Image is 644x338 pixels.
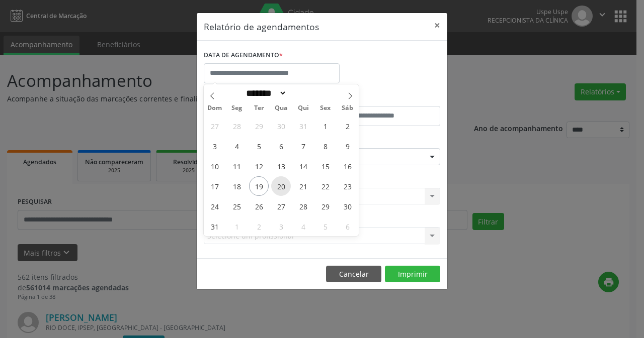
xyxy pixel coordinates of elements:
[293,216,313,236] span: Setembro 4, 2025
[338,216,357,236] span: Setembro 6, 2025
[271,196,291,216] span: Agosto 27, 2025
[249,216,269,236] span: Setembro 2, 2025
[205,216,224,236] span: Agosto 31, 2025
[204,20,319,33] h5: Relatório de agendamentos
[249,136,269,156] span: Agosto 5, 2025
[227,156,247,176] span: Agosto 11, 2025
[226,105,248,111] span: Seg
[227,116,247,136] span: Julho 28, 2025
[271,116,291,136] span: Julho 30, 2025
[338,136,357,156] span: Agosto 9, 2025
[337,105,359,111] span: Sáb
[227,216,247,236] span: Setembro 1, 2025
[205,196,224,216] span: Agosto 24, 2025
[249,156,269,176] span: Agosto 12, 2025
[315,216,335,236] span: Setembro 5, 2025
[293,156,313,176] span: Agosto 14, 2025
[205,136,224,156] span: Agosto 3, 2025
[338,176,357,196] span: Agosto 23, 2025
[243,88,287,98] select: Month
[338,156,357,176] span: Agosto 16, 2025
[227,196,247,216] span: Agosto 25, 2025
[338,116,357,136] span: Agosto 2, 2025
[315,116,335,136] span: Agosto 1, 2025
[205,176,224,196] span: Agosto 17, 2025
[204,48,283,63] label: DATA DE AGENDAMENTO
[293,136,313,156] span: Agosto 7, 2025
[205,116,224,136] span: Julho 27, 2025
[326,266,381,283] button: Cancelar
[204,105,226,111] span: Dom
[315,176,335,196] span: Agosto 22, 2025
[293,116,313,136] span: Julho 31, 2025
[248,105,270,111] span: Ter
[292,105,314,111] span: Qui
[271,176,291,196] span: Agosto 20, 2025
[271,136,291,156] span: Agosto 6, 2025
[271,216,291,236] span: Setembro 3, 2025
[385,266,440,283] button: Imprimir
[249,116,269,136] span: Julho 29, 2025
[227,176,247,196] span: Agosto 18, 2025
[293,196,313,216] span: Agosto 28, 2025
[315,156,335,176] span: Agosto 15, 2025
[227,136,247,156] span: Agosto 4, 2025
[314,105,337,111] span: Sex
[325,90,440,106] label: ATÉ
[205,156,224,176] span: Agosto 10, 2025
[270,105,292,111] span: Qua
[427,13,447,38] button: Close
[293,176,313,196] span: Agosto 21, 2025
[249,196,269,216] span: Agosto 26, 2025
[338,196,357,216] span: Agosto 30, 2025
[315,196,335,216] span: Agosto 29, 2025
[287,88,320,98] input: Year
[315,136,335,156] span: Agosto 8, 2025
[249,176,269,196] span: Agosto 19, 2025
[271,156,291,176] span: Agosto 13, 2025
